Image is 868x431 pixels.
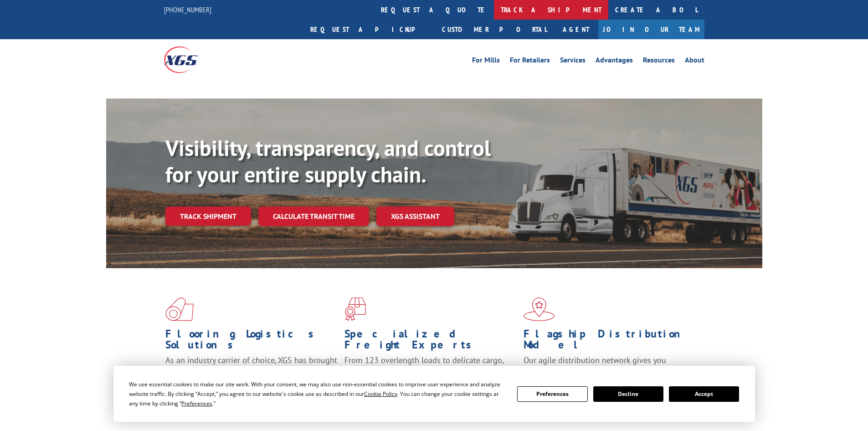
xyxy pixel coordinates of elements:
button: Preferences [517,386,587,402]
b: Visibility, transparency, and control for your entire supply chain. [165,134,491,188]
h1: Specialized Freight Experts [344,328,517,355]
span: Cookie Policy [364,390,397,398]
h1: Flagship Distribution Model [524,328,696,355]
a: About [685,57,704,67]
a: Services [560,57,586,67]
img: xgs-icon-total-supply-chain-intelligence-red [165,297,194,321]
a: Track shipment [165,207,251,226]
h1: Flooring Logistics Solutions [165,328,338,355]
span: Our agile distribution network gives you nationwide inventory management on demand. [524,355,691,376]
a: Advantages [596,57,633,67]
p: From 123 overlength loads to delicate cargo, our experienced staff knows the best way to move you... [344,355,517,395]
a: Join Our Team [598,20,704,39]
a: Customer Portal [435,20,554,39]
a: Agent [554,20,598,39]
span: Preferences [181,400,212,407]
div: We use essential cookies to make our site work. With your consent, we may also use non-essential ... [129,379,506,408]
button: Accept [669,386,739,402]
a: XGS ASSISTANT [376,207,454,226]
a: Request a pickup [303,20,435,39]
a: For Retailers [510,57,550,67]
a: Resources [643,57,675,67]
div: Cookie Consent Prompt [113,366,755,422]
button: Decline [593,386,663,402]
img: xgs-icon-focused-on-flooring-red [344,297,366,321]
a: [PHONE_NUMBER] [164,5,211,14]
img: xgs-icon-flagship-distribution-model-red [524,297,555,321]
span: As an industry carrier of choice, XGS has brought innovation and dedication to flooring logistics... [165,355,337,387]
a: Calculate transit time [258,207,369,226]
a: For Mills [472,57,500,67]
